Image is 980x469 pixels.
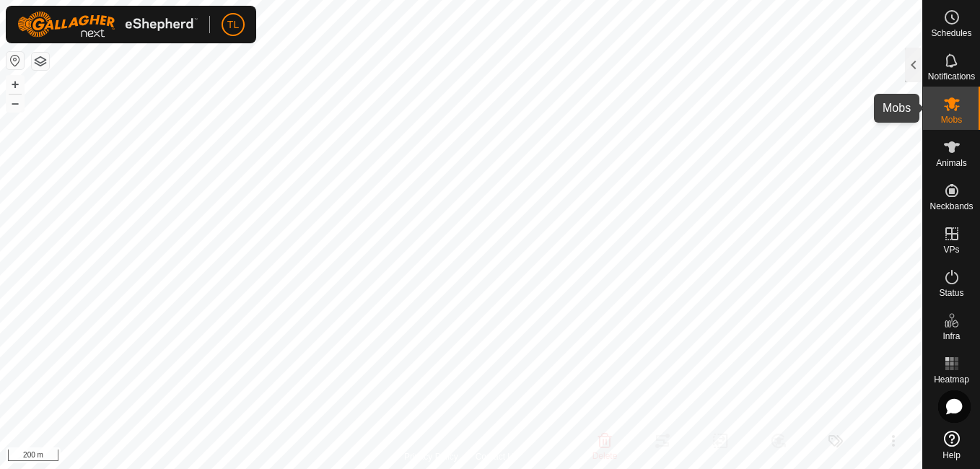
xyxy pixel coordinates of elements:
a: Contact Us [476,450,518,463]
span: Animals [936,159,967,167]
span: Notifications [928,72,975,81]
button: Reset Map [6,52,24,69]
a: Help [923,425,980,465]
button: – [6,95,24,112]
a: Privacy Policy [404,450,458,463]
span: TL [227,17,239,32]
span: Status [939,289,963,297]
button: Map Layers [32,53,49,70]
span: Infra [942,332,960,341]
span: VPs [943,245,959,254]
button: + [6,76,24,93]
span: Schedules [931,29,971,38]
span: Neckbands [929,202,973,211]
img: Gallagher Logo [17,12,198,38]
span: Heatmap [934,375,969,384]
span: Help [942,451,961,460]
span: Mobs [941,115,962,124]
